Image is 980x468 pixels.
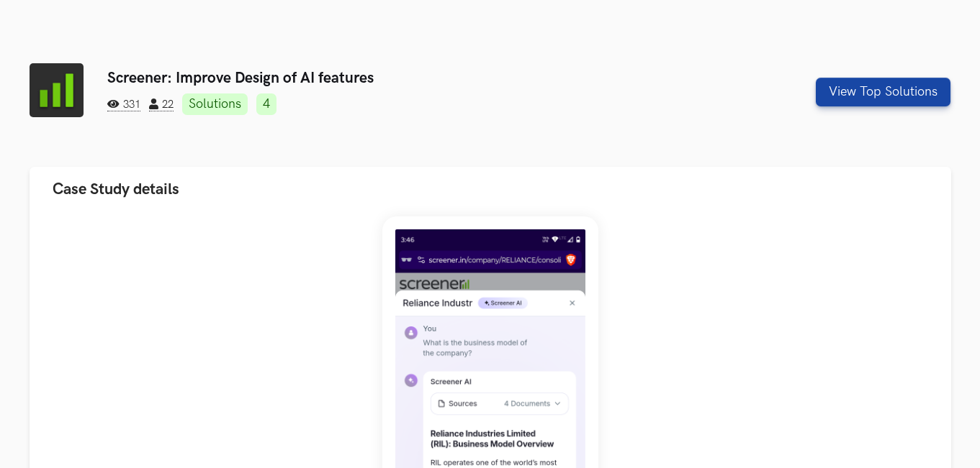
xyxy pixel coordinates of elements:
span: Case Study details [53,180,179,199]
span: 22 [149,98,174,111]
span: 331 [107,98,140,111]
button: Case Study details [30,167,951,212]
a: 4 [256,93,277,115]
a: Solutions [182,93,248,115]
img: Screener logo [30,63,84,117]
button: View Top Solutions [816,78,950,106]
h3: Screener: Improve Design of AI features [107,69,717,87]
